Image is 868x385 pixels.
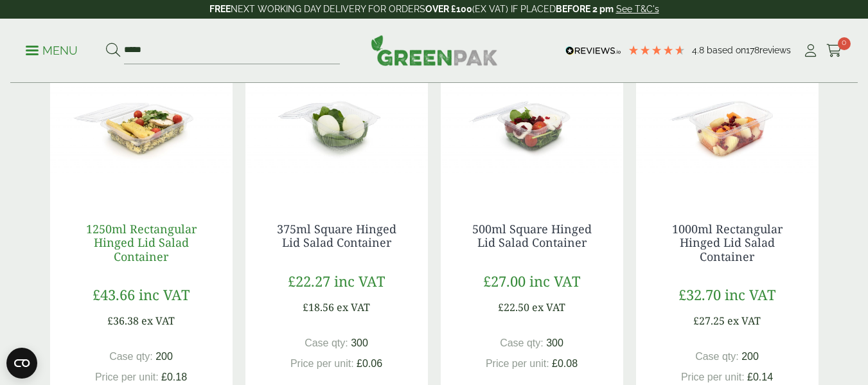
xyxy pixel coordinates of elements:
[741,351,759,362] span: 200
[371,35,498,66] img: GreenPak Supplies
[707,45,746,55] span: Based on
[802,44,819,57] i: My Account
[26,43,78,56] a: Menu
[50,36,233,197] img: 1250ml Rectangle Hinged Salad Container open
[334,271,385,291] span: inc VAT
[290,358,354,369] span: Price per unit:
[337,300,370,314] span: ex VAT
[155,351,173,362] span: 200
[357,358,382,369] span: £0.06
[826,41,842,60] a: 0
[86,221,197,264] a: 1250ml Rectangular Hinged Lid Salad Container
[351,337,368,348] span: 300
[826,44,842,57] i: Cart
[6,348,37,379] button: Open CMP widget
[109,351,153,362] span: Case qty:
[26,43,78,58] p: Menu
[303,300,334,314] span: £18.56
[628,44,686,56] div: 4.78 Stars
[277,221,396,251] a: 375ml Square Hinged Lid Salad Container
[498,300,529,314] span: £22.50
[727,314,761,328] span: ex VAT
[425,4,472,14] strong: OVER £100
[93,285,135,304] span: £43.66
[486,358,549,369] span: Price per unit:
[838,37,851,50] span: 0
[532,300,565,314] span: ex VAT
[759,45,791,55] span: reviews
[681,372,745,382] span: Price per unit:
[672,221,783,264] a: 1000ml Rectangular Hinged Lid Salad Container
[472,221,592,251] a: 500ml Square Hinged Lid Salad Container
[288,271,330,291] span: £22.27
[305,337,348,348] span: Case qty:
[139,285,190,304] span: inc VAT
[636,36,819,197] img: 1000ml Rectangle Hinged Salad Container open.jpg
[209,4,231,14] strong: FREE
[746,45,759,55] span: 178
[107,314,139,328] span: £36.38
[692,45,707,55] span: 4.8
[141,314,175,328] span: ex VAT
[556,4,614,14] strong: BEFORE 2 pm
[529,271,580,291] span: inc VAT
[95,372,159,382] span: Price per unit:
[546,337,563,348] span: 300
[725,285,775,304] span: inc VAT
[552,358,578,369] span: £0.08
[678,285,721,304] span: £32.70
[693,314,725,328] span: £27.25
[441,36,623,197] img: 500ml Square Hinged Salad Container open
[161,372,187,382] span: £0.18
[483,271,526,291] span: £27.00
[616,4,659,14] a: See T&C's
[500,337,544,348] span: Case qty:
[747,372,773,382] span: £0.14
[245,36,428,197] img: 375ml Square Hinged Salad Container open
[565,46,621,55] img: REVIEWS.io
[695,351,739,362] span: Case qty:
